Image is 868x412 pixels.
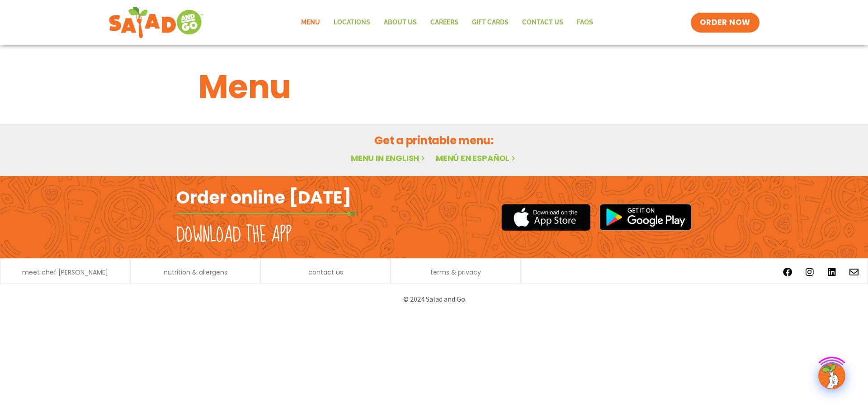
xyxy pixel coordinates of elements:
a: Careers [424,12,465,33]
a: FAQs [570,12,600,33]
img: google_play [599,204,692,231]
p: © 2024 Salad and Go [181,293,687,305]
a: Menu in English [351,152,427,164]
a: nutrition & allergens [164,269,227,275]
h1: Menu [198,62,670,111]
img: fork [176,211,357,216]
a: terms & privacy [430,269,481,275]
a: Locations [327,12,377,33]
img: appstore [501,203,590,232]
a: contact us [308,269,343,275]
h2: Get a printable menu: [198,133,670,148]
a: Contact Us [515,12,570,33]
a: Menú en español [436,152,517,164]
a: ORDER NOW [691,13,759,33]
nav: Menu [294,12,600,33]
h2: Order online [DATE] [176,186,351,208]
a: meet chef [PERSON_NAME] [22,269,108,275]
h2: Download the app [176,223,292,248]
span: ORDER NOW [700,17,750,28]
a: About Us [377,12,424,33]
a: Menu [294,12,327,33]
img: new-SAG-logo-768×292 [108,5,204,41]
a: GIFT CARDS [465,12,515,33]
